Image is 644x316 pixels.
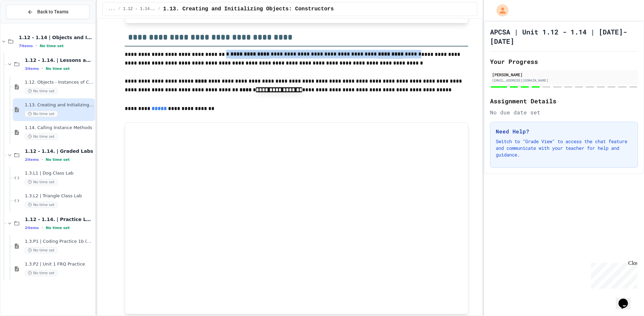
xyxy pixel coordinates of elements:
[25,102,94,108] span: 1.13. Creating and Initializing Objects: Constructors
[25,67,39,71] span: 3 items
[108,6,115,12] span: ...
[25,193,94,199] span: 1.3.L2 | Triangle Class Lab
[25,88,58,94] span: No time set
[490,57,638,66] h2: Your Progress
[46,67,70,71] span: No time set
[42,225,43,230] span: •
[25,80,94,85] span: 1.12. Objects - Instances of Classes
[25,125,94,131] span: 1.14. Calling Instance Methods
[36,43,37,48] span: •
[46,226,70,230] span: No time set
[25,261,94,267] span: 1.3.P2 | Unit 1 FRQ Practice
[25,148,94,154] span: 1.12 - 1.14. | Graded Labs
[163,5,334,13] span: 1.13. Creating and Initializing Objects: Constructors
[6,5,90,19] button: Back to Teams
[25,171,94,176] span: 1.3.L1 | Dog Class Lab
[616,289,637,309] iframe: chat widget
[42,66,43,71] span: •
[25,247,58,253] span: No time set
[123,6,155,12] span: 1.12 - 1.14. | Lessons and Notes
[25,133,58,140] span: No time set
[492,78,636,83] div: [EMAIL_ADDRESS][DOMAIN_NAME]
[490,108,638,116] div: No due date set
[492,72,636,78] div: [PERSON_NAME]
[40,44,64,48] span: No time set
[19,34,94,40] span: 1.12 - 1.14 | Objects and Instances of Classes
[37,8,68,15] span: Back to Teams
[25,239,94,244] span: 1.3.P1 | Coding Practice 1b (1.7-1.15)
[42,157,43,162] span: •
[588,260,637,289] iframe: chat widget
[46,157,70,162] span: No time set
[25,111,58,117] span: No time set
[25,179,58,185] span: No time set
[490,96,638,106] h2: Assignment Details
[158,6,160,12] span: /
[25,57,94,63] span: 1.12 - 1.14. | Lessons and Notes
[496,127,632,135] h3: Need Help?
[25,216,94,222] span: 1.12 - 1.14. | Practice Labs
[25,157,39,162] span: 2 items
[25,202,58,208] span: No time set
[489,3,510,18] div: My Account
[490,27,638,46] h1: APCSA | Unit 1.12 - 1.14 | [DATE]-[DATE]
[496,138,632,158] p: Switch to "Grade View" to access the chat feature and communicate with your teacher for help and ...
[118,6,120,12] span: /
[19,44,33,48] span: 7 items
[25,226,39,230] span: 2 items
[25,270,58,276] span: No time set
[3,3,46,42] div: Chat with us now!Close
